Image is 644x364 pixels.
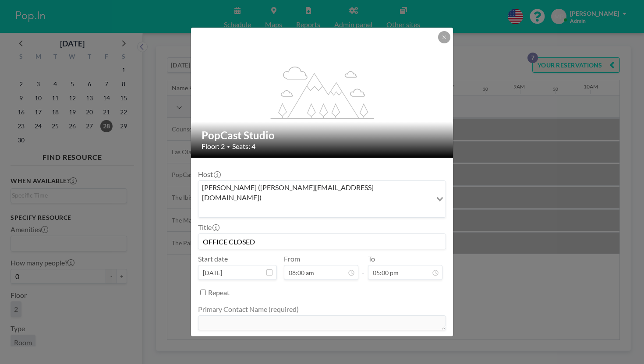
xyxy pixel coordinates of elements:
[362,258,364,277] span: -
[202,142,225,151] span: Floor: 2
[198,223,219,232] label: Title
[227,143,230,150] span: •
[232,142,255,151] span: Seats: 4
[198,234,446,249] input: (No title)
[198,181,446,217] div: Search for option
[271,66,374,118] g: flex-grow: 1.2;
[200,183,430,202] span: [PERSON_NAME] ([PERSON_NAME][EMAIL_ADDRESS][DOMAIN_NAME])
[199,204,431,216] input: Search for option
[198,170,220,179] label: Host
[284,254,300,263] label: From
[368,254,375,263] label: To
[208,288,230,297] label: Repeat
[202,129,443,142] h2: PopCast Studio
[198,305,299,314] label: Primary Contact Name (required)
[198,254,228,263] label: Start date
